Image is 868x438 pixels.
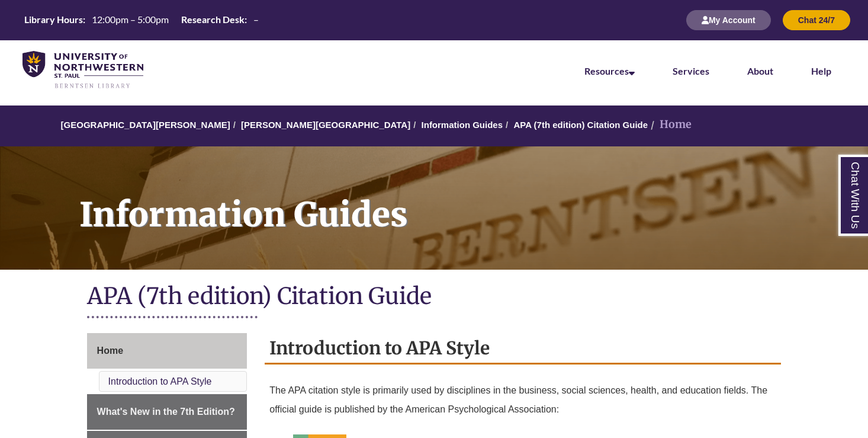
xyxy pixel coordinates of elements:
th: Research Desk: [176,13,249,26]
a: Information Guides [422,120,503,130]
h2: Introduction to APA Style [265,333,781,365]
span: 12:00pm – 5:00pm [92,14,169,25]
a: Home [87,333,247,369]
a: Services [673,65,709,76]
span: – [253,14,259,25]
a: My Account [686,15,771,25]
p: The APA citation style is primarily used by disciplines in the business, social sciences, health,... [269,376,776,424]
a: Resources [584,65,635,76]
span: Home [97,346,123,356]
span: What's New in the 7th Edition? [97,407,235,417]
a: Help [811,65,831,76]
a: [PERSON_NAME][GEOGRAPHIC_DATA] [241,120,410,130]
table: Hours Today [20,13,263,26]
a: APA (7th edition) Citation Guide [513,120,648,130]
a: [GEOGRAPHIC_DATA][PERSON_NAME] [61,120,230,130]
img: UNWSP Library Logo [22,51,143,89]
button: Chat 24/7 [783,10,850,30]
button: My Account [686,10,771,30]
a: What's New in the 7th Edition? [87,394,247,430]
a: Hours Today [20,13,263,27]
a: About [747,65,773,76]
a: Chat 24/7 [783,15,850,25]
a: Introduction to APA Style [108,376,212,386]
li: Home [648,116,692,133]
th: Library Hours: [20,13,87,26]
h1: APA (7th edition) Citation Guide [87,282,782,313]
h1: Information Guides [66,146,868,254]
